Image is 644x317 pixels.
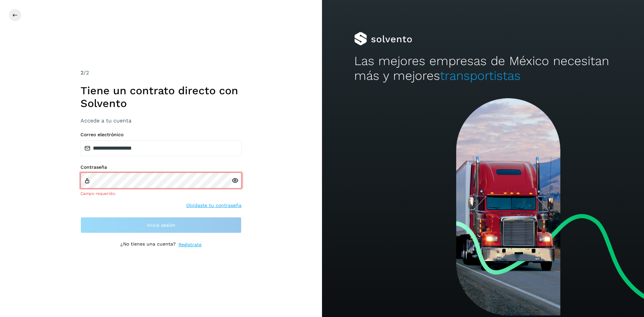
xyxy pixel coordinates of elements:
div: /2 [80,69,241,77]
p: ¿No tienes una cuenta? [120,241,176,248]
span: transportistas [440,68,521,83]
h3: Accede a tu cuenta [80,117,241,124]
button: Inicia sesión [80,217,241,233]
a: Regístrate [178,241,202,248]
h2: Las mejores empresas de México necesitan más y mejores [354,54,612,84]
div: Campo requerido. [80,191,241,197]
span: 2 [80,69,84,76]
label: Contraseña [80,164,241,170]
h1: Tiene un contrato directo con Solvento [80,84,241,110]
label: Correo electrónico [80,132,241,138]
span: Inicia sesión [147,223,175,227]
a: Olvidaste tu contraseña [186,202,241,209]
